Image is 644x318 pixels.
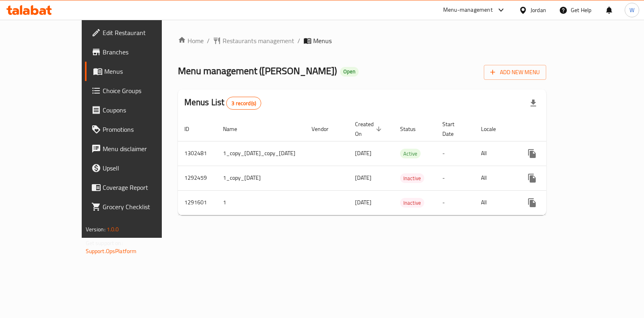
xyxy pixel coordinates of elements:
a: Coupons [85,100,189,120]
a: Choice Groups [85,81,189,100]
span: [DATE] [355,197,372,208]
span: Branches [103,47,183,57]
div: Export file [524,94,543,113]
span: Start Date [442,119,465,139]
button: Change Status [542,168,561,188]
span: 1.0.0 [107,224,119,235]
span: Locale [481,124,506,134]
span: [DATE] [355,173,372,183]
div: Open [340,67,359,77]
td: 1292459 [178,166,217,190]
span: Active [400,149,421,158]
h2: Menus List [184,96,261,110]
span: Get support on: [86,238,123,248]
span: W [630,6,634,15]
span: Coupons [103,105,183,115]
span: Choice Groups [103,86,183,96]
div: Jordan [530,6,546,15]
span: Add New Menu [490,67,540,77]
a: Menus [85,62,189,81]
span: Restaurants management [223,36,294,46]
a: Coverage Report [85,178,189,197]
span: Created On [355,119,384,139]
span: Inactive [400,174,424,183]
li: / [207,36,210,46]
span: Version: [86,224,105,235]
a: Restaurants management [213,36,294,46]
a: Menu disclaimer [85,139,189,158]
div: Inactive [400,198,424,208]
span: Promotions [103,125,183,134]
button: Change Status [542,193,561,212]
a: Support.OpsPlatform [86,246,137,256]
button: more [522,193,542,212]
span: ID [184,124,200,134]
a: Promotions [85,120,189,139]
td: 1_copy_[DATE]_copy_[DATE] [217,141,305,166]
td: - [436,141,475,166]
span: Grocery Checklist [103,202,183,212]
span: Menus [313,36,332,46]
div: Active [400,149,421,158]
div: Menu-management [443,5,493,15]
span: Open [340,68,359,75]
a: Grocery Checklist [85,197,189,216]
td: - [436,166,475,190]
td: - [436,190,475,215]
table: enhanced table [178,117,606,215]
span: Menus [104,67,183,76]
span: Vendor [312,124,339,134]
td: 1_copy_[DATE] [217,166,305,190]
button: more [522,168,542,188]
li: / [297,36,300,46]
button: more [522,144,542,163]
span: Name [223,124,248,134]
span: Inactive [400,198,424,208]
a: Home [178,36,204,46]
a: Edit Restaurant [85,23,189,42]
span: [DATE] [355,148,372,158]
span: Status [400,124,426,134]
td: 1291601 [178,190,217,215]
td: All [475,190,516,215]
td: 1 [217,190,305,215]
button: Add New Menu [484,65,546,80]
td: All [475,141,516,166]
button: Change Status [542,144,561,163]
a: Branches [85,42,189,62]
span: Menu disclaimer [103,144,183,154]
a: Upsell [85,158,189,178]
span: Menu management ( [PERSON_NAME] ) [178,62,337,80]
td: All [475,166,516,190]
span: Edit Restaurant [103,28,183,37]
nav: breadcrumb [178,36,547,46]
th: Actions [516,117,606,141]
span: 3 record(s) [227,100,261,107]
span: Coverage Report [103,183,183,192]
span: Upsell [103,163,183,173]
td: 1302481 [178,141,217,166]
